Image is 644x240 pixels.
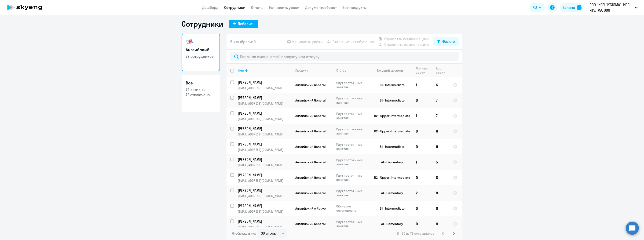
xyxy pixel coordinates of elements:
td: B1 - Intermediate [369,139,412,154]
td: A1 - Elementary [369,154,412,170]
td: 6 [432,124,449,139]
h1: Сотрудники [182,19,223,29]
a: Начислить уроки [269,5,300,10]
a: [PERSON_NAME] [238,80,291,85]
h3: Английский [186,47,216,53]
div: Личные уроки [416,66,432,75]
span: Английский General [295,145,326,149]
p: Идут постоянные занятия [336,81,368,89]
div: Корп. уроки [436,66,449,75]
p: Идут постоянные занятия [336,142,368,151]
p: Идут постоянные занятия [336,112,368,120]
p: [EMAIL_ADDRESS][DOMAIN_NAME] [238,225,291,229]
a: [PERSON_NAME] [238,157,291,162]
a: Сотрудники [224,5,245,10]
p: 72 отключено [186,92,216,97]
span: Английский General [295,98,326,102]
div: Добавить [238,21,254,26]
span: Английский General [295,191,326,195]
button: Балансbalance [560,3,584,12]
button: RU [529,3,545,12]
td: A1 - Elementary [369,216,412,232]
td: 1 [412,77,432,93]
td: 0 [412,139,432,154]
p: [PERSON_NAME] [238,188,291,193]
td: B2 - Upper-Intermediate [369,170,412,185]
span: Английский General [295,83,326,87]
p: Идут постоянные занятия [336,96,368,105]
p: [PERSON_NAME] [238,219,291,224]
button: ООО "НПП "ИТЭЛМА", НПП ИТЭЛМА, ООО [587,2,640,13]
td: 7 [432,108,449,124]
td: 1 [412,108,432,124]
div: Имя [238,68,244,73]
td: 8 [432,185,449,201]
p: [PERSON_NAME] [238,126,291,131]
button: Добавить [229,20,258,28]
img: balance [577,5,582,10]
td: 0 [432,201,449,216]
p: Идут постоянные занятия [336,127,368,135]
h3: Все [186,80,216,86]
p: 79 активны [186,87,216,92]
div: Корп. уроки [436,66,446,75]
td: 2 [412,185,432,201]
span: RU [533,5,537,10]
p: [EMAIL_ADDRESS][DOMAIN_NAME] [238,178,291,183]
button: Фильтр [433,37,459,46]
p: [EMAIL_ADDRESS][DOMAIN_NAME] [238,209,291,214]
p: Идут постоянные занятия [336,189,368,197]
div: Баланс [563,5,575,10]
p: Идут постоянные занятия [336,220,368,228]
td: 5 [432,154,449,170]
a: [PERSON_NAME] [238,95,291,100]
td: B2 - Upper-Intermediate [369,124,412,139]
span: Вы выбрали: 0 [230,39,256,44]
div: Продукт [295,68,332,73]
td: 0 [412,124,432,139]
td: 9 [432,139,449,154]
p: [EMAIL_ADDRESS][DOMAIN_NAME] [238,163,291,167]
p: [EMAIL_ADDRESS][DOMAIN_NAME] [238,132,291,136]
p: ООО "НПП "ИТЭЛМА", НПП ИТЭЛМА, ООО [589,2,633,13]
div: Имя [238,68,291,73]
div: Текущий уровень [372,68,412,73]
input: Поиск по имени, email, продукту или статусу [230,52,459,61]
p: [EMAIL_ADDRESS][DOMAIN_NAME] [238,86,291,90]
p: [PERSON_NAME] [238,142,291,147]
p: Обучение остановлено [336,204,368,213]
p: [EMAIL_ADDRESS][DOMAIN_NAME] [238,148,291,152]
td: 9 [432,216,449,232]
td: B1 - Intermediate [369,201,412,216]
span: Английский General [295,160,326,164]
img: english [186,38,193,45]
td: 0 [412,93,432,108]
td: 0 [412,201,432,216]
div: Фильтр [442,39,455,44]
span: Английский General [295,129,326,133]
p: [EMAIL_ADDRESS][DOMAIN_NAME] [238,117,291,121]
span: Английский с Native [295,206,326,211]
p: [PERSON_NAME] [238,203,291,208]
td: 7 [432,93,449,108]
a: Дашборд [202,5,219,10]
div: Статус [336,68,346,73]
p: [PERSON_NAME] [238,111,291,116]
td: 6 [432,77,449,93]
td: 8 [432,170,449,185]
a: Все79 активны72 отключено [182,75,220,112]
td: B2 - Upper-Intermediate [369,108,412,124]
p: Идут постоянные занятия [336,173,368,182]
td: 1 [412,154,432,170]
a: Документооборот [305,5,337,10]
a: Все продукты [342,5,367,10]
td: B1 - Intermediate [369,93,412,108]
div: Текущий уровень [377,68,403,73]
p: 79 сотрудников [186,54,216,59]
td: 0 [412,216,432,232]
a: [PERSON_NAME] [238,219,291,224]
div: Статус [336,68,368,73]
td: 0 [412,170,432,185]
span: Английский General [295,175,326,180]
